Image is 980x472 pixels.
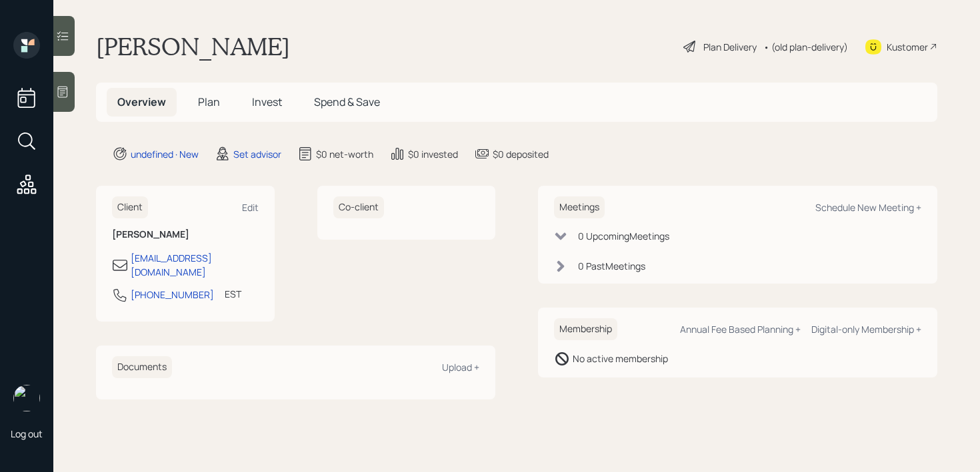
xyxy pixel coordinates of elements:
span: Spend & Save [314,95,380,109]
h6: Documents [112,356,172,378]
h6: Membership [554,318,617,340]
div: Set advisor [233,147,281,161]
div: Plan Delivery [703,40,757,54]
img: retirable_logo.png [13,385,40,411]
div: • (old plan-delivery) [763,40,848,54]
span: Plan [198,95,220,109]
div: Digital-only Membership + [811,323,921,336]
div: Schedule New Meeting + [815,201,921,214]
div: $0 net-worth [316,147,373,161]
div: Annual Fee Based Planning + [680,323,801,336]
h6: [PERSON_NAME] [112,229,259,240]
div: [PHONE_NUMBER] [131,288,214,302]
span: Invest [252,95,282,109]
h1: [PERSON_NAME] [96,32,290,61]
div: $0 invested [408,147,458,161]
h6: Meetings [554,196,605,218]
div: 0 Upcoming Meeting s [578,229,669,243]
div: Edit [242,201,259,214]
div: 0 Past Meeting s [578,259,645,273]
div: EST [225,287,241,301]
h6: Co-client [333,196,384,218]
div: Kustomer [887,40,928,54]
span: Overview [117,95,166,109]
div: undefined · New [131,147,199,161]
div: Log out [11,427,43,440]
div: Upload + [442,361,479,373]
div: No active membership [573,352,668,365]
div: [EMAIL_ADDRESS][DOMAIN_NAME] [131,251,259,279]
h6: Client [112,196,148,218]
div: $0 deposited [493,147,549,161]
